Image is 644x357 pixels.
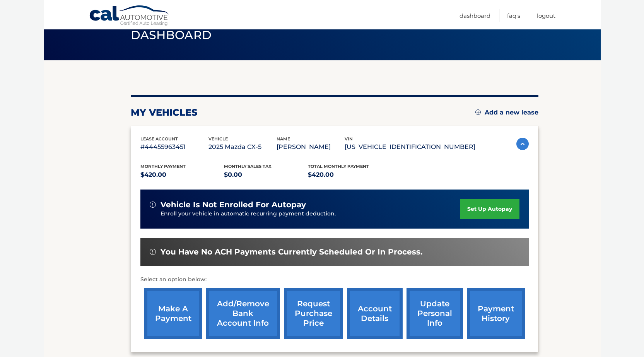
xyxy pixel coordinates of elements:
span: Monthly sales Tax [224,164,272,169]
a: FAQ's [507,9,520,22]
span: vehicle [208,136,228,142]
a: set up autopay [460,199,519,219]
p: $0.00 [224,169,308,180]
span: Dashboard [131,28,212,42]
p: [US_VEHICLE_IDENTIFICATION_NUMBER] [345,142,475,152]
p: $420.00 [140,169,224,180]
p: $420.00 [308,169,392,180]
span: lease account [140,136,178,142]
p: #44455963451 [140,142,208,152]
a: Add/Remove bank account info [206,288,280,339]
p: Enroll your vehicle in automatic recurring payment deduction. [161,210,461,218]
p: 2025 Mazda CX-5 [208,142,277,152]
span: Total Monthly Payment [308,164,369,169]
a: Logout [537,9,555,22]
a: payment history [467,288,525,339]
a: update personal info [407,288,463,339]
p: Select an option below: [140,275,529,284]
a: make a payment [144,288,202,339]
a: account details [347,288,403,339]
h2: my vehicles [131,107,198,118]
span: name [277,136,290,142]
a: Dashboard [460,9,490,22]
span: vin [345,136,353,142]
a: Cal Automotive [89,5,170,27]
img: accordion-active.svg [516,138,529,150]
span: You have no ACH payments currently scheduled or in process. [161,247,422,257]
img: alert-white.svg [150,249,156,255]
p: [PERSON_NAME] [277,142,345,152]
span: vehicle is not enrolled for autopay [161,200,306,210]
a: request purchase price [284,288,343,339]
span: Monthly Payment [140,164,186,169]
a: Add a new lease [475,109,538,116]
img: add.svg [475,109,481,115]
img: alert-white.svg [150,202,156,208]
